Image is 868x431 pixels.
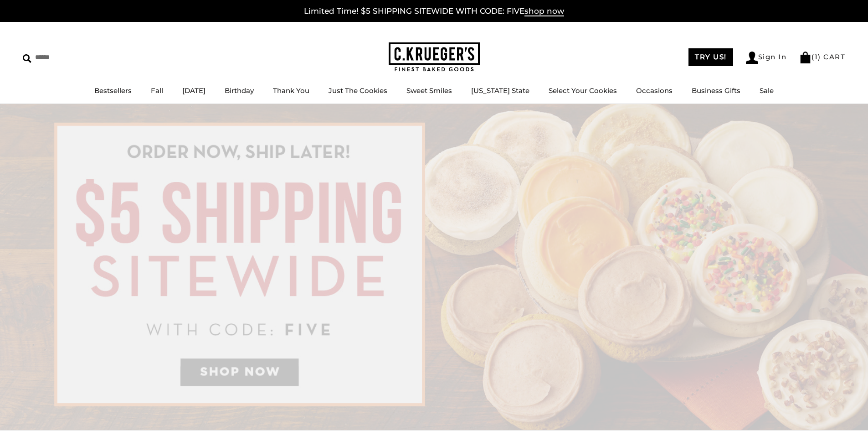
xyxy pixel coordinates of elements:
a: Select Your Cookies [549,86,617,95]
input: Search [23,50,131,64]
a: [US_STATE] State [471,86,529,95]
img: Account [746,52,758,64]
span: 1 [815,52,818,61]
a: [DATE] [182,86,205,95]
a: (1) CART [799,52,845,61]
img: Bag [799,52,812,63]
a: Sale [760,86,774,95]
span: shop now [524,6,564,16]
a: Limited Time! $5 SHIPPING SITEWIDE WITH CODE: FIVEshop now [304,6,564,16]
a: TRY US! [688,48,733,66]
a: Just The Cookies [329,86,387,95]
a: Birthday [225,86,254,95]
img: Search [23,54,31,63]
a: Fall [151,86,163,95]
a: Business Gifts [692,86,740,95]
a: Bestsellers [94,86,132,95]
a: Sign In [746,52,787,64]
a: Thank You [273,86,309,95]
a: Sweet Smiles [406,86,452,95]
a: Occasions [636,86,673,95]
img: C.KRUEGER'S [389,42,480,72]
